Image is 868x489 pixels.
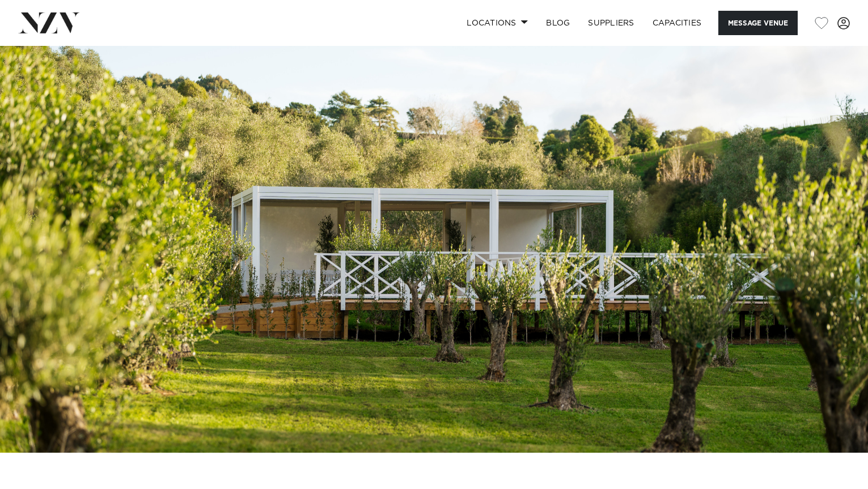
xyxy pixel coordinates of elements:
a: Locations [458,11,537,35]
a: Capacities [643,11,711,35]
img: nzv-logo.png [18,12,80,33]
button: Message Venue [718,11,798,35]
a: BLOG [537,11,579,35]
a: SUPPLIERS [579,11,643,35]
